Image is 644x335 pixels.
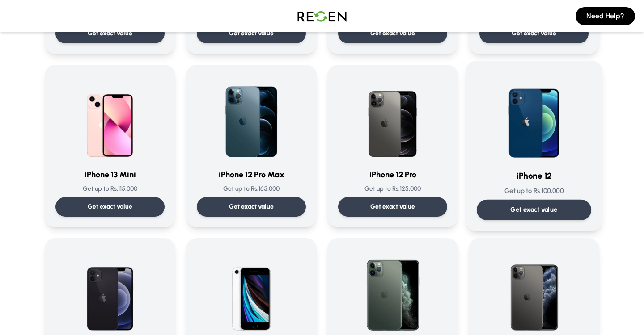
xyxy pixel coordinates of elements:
p: Get exact value [229,29,274,38]
h3: iPhone 12 Pro Max [197,168,306,181]
h3: iPhone 12 [477,170,591,183]
img: iPhone 11 Pro [491,249,577,335]
h3: iPhone 13 Mini [55,168,165,181]
p: Get up to Rs: 115,000 [55,184,165,193]
img: iPhone SE (2nd Generation) [208,249,294,335]
p: Get up to Rs: 165,000 [197,184,306,193]
img: Logo [291,4,353,29]
img: iPhone 12 Mini [67,249,153,335]
p: Get exact value [370,29,415,38]
img: iPhone 12 Pro [350,75,436,161]
h3: iPhone 12 Pro [338,168,447,181]
p: Get exact value [370,202,415,211]
img: iPhone 11 Pro Max [350,249,436,335]
button: Need Help? [576,7,635,25]
p: Get exact value [88,29,132,38]
p: Get up to Rs: 100,000 [477,186,591,196]
p: Get exact value [512,29,556,38]
img: iPhone 12 Pro Max [208,75,294,161]
p: Get exact value [88,202,132,211]
p: Get up to Rs: 125,000 [338,184,447,193]
img: iPhone 13 Mini [67,75,153,161]
img: iPhone 12 [489,72,579,162]
p: Get exact value [511,205,558,214]
p: Get exact value [229,202,274,211]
